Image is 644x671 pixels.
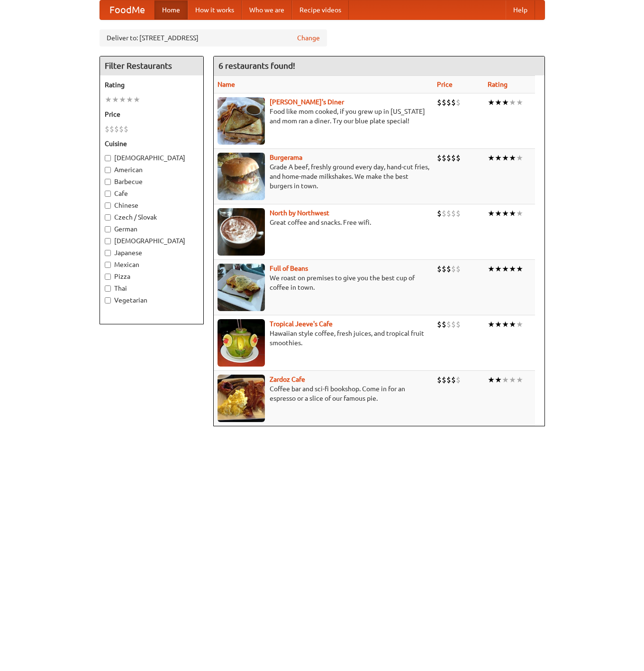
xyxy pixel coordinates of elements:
[105,272,199,281] label: Pizza
[112,94,119,105] li: ★
[509,97,516,108] li: ★
[451,264,456,274] li: $
[105,224,199,234] label: German
[297,33,320,43] a: Change
[502,319,509,330] li: ★
[218,107,429,126] p: Food like mom cooked, if you grew up in [US_STATE] and mom ran a diner. Try our blue plate special!
[488,97,495,108] li: ★
[495,97,502,108] li: ★
[105,80,199,90] h5: Rating
[105,212,199,222] label: Czech / Slovak
[516,375,523,385] li: ★
[133,94,140,105] li: ★
[105,238,111,244] input: [DEMOGRAPHIC_DATA]
[188,0,242,19] a: How it works
[488,208,495,219] li: ★
[105,153,199,163] label: [DEMOGRAPHIC_DATA]
[516,97,523,108] li: ★
[218,319,265,367] img: jeeves.jpg
[218,375,265,422] img: zardoz.jpg
[270,154,302,161] a: Burgerama
[446,375,451,385] li: $
[451,319,456,330] li: $
[105,179,111,185] input: Barbecue
[105,248,199,257] label: Japanese
[119,124,124,134] li: $
[105,189,199,198] label: Cafe
[509,264,516,274] li: ★
[105,226,111,232] input: German
[442,97,446,108] li: $
[270,265,308,272] a: Full of Beans
[270,320,333,328] a: Tropical Jeeve's Cafe
[456,319,461,330] li: $
[437,375,442,385] li: $
[105,94,112,105] li: ★
[442,264,446,274] li: $
[218,329,429,348] p: Hawaiian style coffee, fresh juices, and tropical fruit smoothies.
[154,0,188,19] a: Home
[437,208,442,219] li: $
[109,124,114,134] li: $
[488,153,495,163] li: ★
[124,124,128,134] li: $
[451,153,456,163] li: $
[456,153,461,163] li: $
[437,81,453,88] a: Price
[218,264,265,311] img: beans.jpg
[105,274,111,280] input: Pizza
[509,375,516,385] li: ★
[442,153,446,163] li: $
[495,208,502,219] li: ★
[488,319,495,330] li: ★
[502,208,509,219] li: ★
[242,0,292,19] a: Who we are
[437,264,442,274] li: $
[516,208,523,219] li: ★
[114,124,119,134] li: $
[105,124,109,134] li: $
[495,375,502,385] li: ★
[105,295,199,305] label: Vegetarian
[119,94,126,105] li: ★
[105,177,199,186] label: Barbecue
[446,153,451,163] li: $
[218,61,295,70] ng-pluralize: 6 restaurants found!
[437,319,442,330] li: $
[456,97,461,108] li: $
[437,153,442,163] li: $
[456,264,461,274] li: $
[502,375,509,385] li: ★
[105,139,199,148] h5: Cuisine
[488,264,495,274] li: ★
[446,208,451,219] li: $
[105,236,199,246] label: [DEMOGRAPHIC_DATA]
[100,29,327,46] div: Deliver to: [STREET_ADDRESS]
[218,384,429,403] p: Coffee bar and sci-fi bookshop. Come in for an espresso or a slice of our famous pie.
[442,208,446,219] li: $
[270,376,305,383] a: Zardoz Cafe
[105,191,111,197] input: Cafe
[105,165,199,175] label: American
[495,319,502,330] li: ★
[105,110,199,119] h5: Price
[105,297,111,303] input: Vegetarian
[495,153,502,163] li: ★
[502,97,509,108] li: ★
[292,0,349,19] a: Recipe videos
[502,264,509,274] li: ★
[218,218,429,227] p: Great coffee and snacks. Free wifi.
[270,98,344,106] a: [PERSON_NAME]'s Diner
[442,319,446,330] li: $
[105,284,199,293] label: Thai
[488,375,495,385] li: ★
[105,201,199,210] label: Chinese
[516,319,523,330] li: ★
[100,0,154,19] a: FoodMe
[270,209,329,217] a: North by Northwest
